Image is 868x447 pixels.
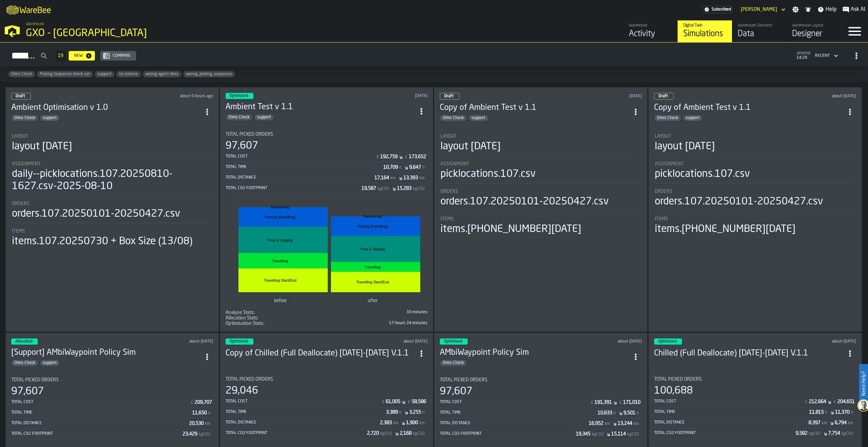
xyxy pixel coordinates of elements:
div: Stat Value [386,410,398,415]
span: to remove [116,72,141,77]
span: £ [382,400,384,404]
button: button-Compare [100,51,136,61]
div: Stat Value [183,431,197,437]
div: items.107.20250730 + Box Size (13/08) [12,235,193,248]
div: status-0 2 [11,93,31,100]
div: status-3 2 [226,93,253,99]
div: orders.107.20250101-20250427.csv [440,196,609,208]
span: km [390,176,396,181]
div: Stat Value [835,410,850,415]
div: Chilled (Full Deallocate) Jan/25-Apr/25 V.1.1 [654,348,844,359]
div: Digital Twin [683,23,727,28]
span: Draft [444,94,454,98]
div: Stat Value [589,421,603,426]
div: Title [440,216,641,222]
label: button-toggle-Menu [841,20,868,42]
span: kgCO2 [841,431,853,436]
div: Total Distance [226,175,374,180]
div: orders.107.20250101-20250427.csv [655,196,823,208]
div: Title [655,189,855,194]
div: Updated: 13/08/2025, 08:08:23 Created: 13/08/2025, 08:06:53 [123,94,213,99]
span: km [848,421,853,426]
div: Stat Value [412,399,426,404]
div: Total Cost [226,154,375,159]
label: button-toggle-Notifications [802,6,814,13]
div: Stat Value [406,420,418,426]
div: Title [12,201,213,206]
div: Stat Value [576,431,590,437]
div: stat-Analyse Stats: [226,310,428,315]
span: £ [619,400,622,405]
span: h [399,410,402,415]
span: Picking Sequence check run [37,72,93,77]
span: Draft [16,94,25,98]
span: support [95,72,114,77]
label: button-toggle-Settings [789,6,802,13]
div: Menu Subscription [702,6,733,13]
div: layout [DATE] [655,140,715,153]
div: Updated: 23/07/2025, 11:57:06 Created: 08/07/2025, 23:59:55 [341,94,428,98]
div: stat-Layout [12,134,213,156]
div: Total Cost [226,399,381,404]
div: layout [DATE] [12,140,72,153]
div: 17 hours 24 minutes [267,321,428,326]
div: stat-Assignment [12,161,213,196]
div: New [71,53,85,58]
label: button-toggle-Help [815,5,839,14]
div: stat-Total Picked Orders [226,132,428,194]
div: Ambient Test v 1.1 [226,102,415,113]
div: stat-Items [440,216,641,235]
span: km [605,421,610,426]
div: Title [440,134,641,139]
div: Stat Value [403,175,418,181]
span: Dims Check [440,116,467,120]
div: Updated: 11/07/2025, 10:55:01 Created: 11/07/2025, 10:46:37 [766,94,856,99]
span: Optimised [230,94,248,98]
div: stat-Orders [655,189,855,211]
div: Total Time [226,165,383,169]
div: Stat Value [362,186,376,191]
div: ItemListCard-DashboardItemContainer [220,87,433,332]
div: Total Distance [11,421,189,426]
section: card-SimulationDashboardCard-draft [654,127,856,237]
div: ItemListCard-DashboardItemContainer [5,87,219,332]
div: DropdownMenuValue-4 [812,52,839,60]
div: picklocations.107.csv [440,168,536,180]
h3: AMbiWaypoint Policy Sim [440,347,630,358]
div: Stat Value [618,421,632,426]
span: support [40,116,60,120]
div: Data [738,29,781,39]
div: Title [226,321,264,326]
div: Title [654,377,856,382]
div: status-3 2 [440,338,468,345]
label: button-toggle-Ask AI [840,5,868,14]
div: 97,607 [226,140,258,152]
span: Optimised [230,340,248,344]
span: Optimised [658,340,677,344]
a: link-to-/wh/i/ae0cd702-8cb1-4091-b3be-0aee77957c79/designer [786,20,841,42]
div: Title [12,161,213,167]
div: items.[PHONE_NUMBER][DATE] [655,223,796,235]
div: Total Time [226,410,386,414]
span: Ask AI [851,5,865,14]
div: Stat Value [409,165,421,170]
div: Title [226,377,428,382]
span: km [419,176,425,181]
span: Dims Check [440,361,467,365]
div: GXO - [GEOGRAPHIC_DATA] [26,27,210,39]
section: card-SimulationDashboardCard-draft [440,127,642,237]
span: £ [834,400,836,404]
div: Stat Value [828,431,840,436]
span: £ [191,400,193,405]
h3: Copy of Chilled (Full Deallocate) [DATE]-[DATE] V.1.1 [226,348,415,359]
div: Title [655,216,855,222]
span: Assignment [440,161,469,167]
span: Dims Check [9,72,35,77]
span: Layout [440,134,457,139]
div: stat-Allocation Stats: [226,315,428,321]
div: Title [440,377,642,383]
div: Stat Value [374,175,389,181]
div: Title [12,229,213,234]
span: support [683,116,702,120]
h3: Copy of Ambient Test v 1.1 [440,102,630,113]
